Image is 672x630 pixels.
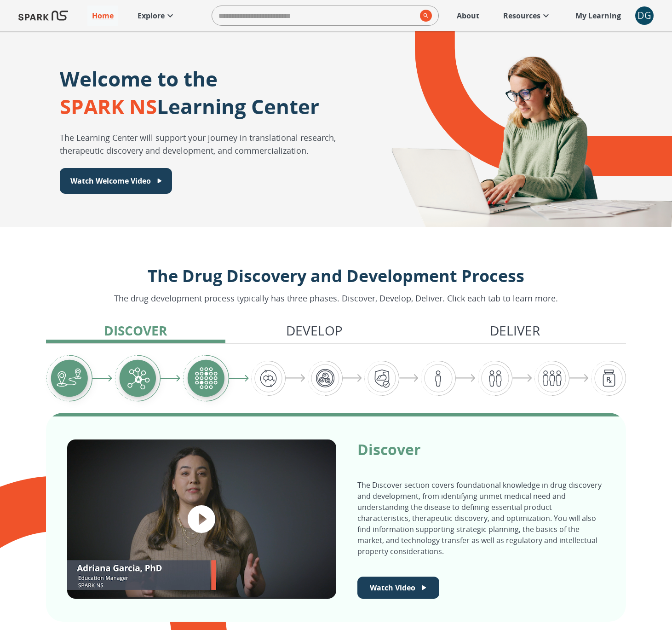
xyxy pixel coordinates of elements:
[60,168,172,194] button: Watch Welcome Video
[46,355,626,402] div: Graphic showing the progression through the Discover, Develop, and Deliver pipeline, highlighting...
[70,175,151,186] p: Watch Welcome Video
[499,6,556,26] a: Resources
[571,6,626,26] a: My Learning
[138,10,165,21] p: Explore
[87,6,118,26] a: Home
[635,6,654,25] button: account of current user
[133,6,180,26] a: Explore
[457,10,479,21] p: About
[370,582,415,593] p: Watch Video
[60,92,157,120] span: SPARK NS
[399,374,419,382] img: arrow-right
[114,264,558,289] p: The Drug Discovery and Development Process
[229,375,249,382] img: arrow-right
[575,10,621,21] p: My Learning
[60,65,319,120] p: Welcome to the Learning Center
[357,439,605,459] p: Discover
[512,374,532,382] img: arrow-right
[569,374,589,382] img: arrow-right
[456,374,476,382] img: arrow-right
[416,6,432,25] button: search
[18,5,68,27] img: Logo of SPARK at Stanford
[67,439,336,599] div: Logo of SPARK NS, featuring the words "Discover: Drug Discovery and Early Planning"
[357,577,439,599] button: Watch Welcome Video
[343,374,362,382] img: arrow-right
[635,6,654,25] div: DG
[114,292,558,305] p: The drug development process typically has three phases. Discover, Develop, Deliver. Click each t...
[503,10,540,21] p: Resources
[104,321,167,340] p: Discover
[286,374,305,382] img: arrow-right
[181,499,222,539] button: play video
[286,321,343,340] p: Develop
[490,321,540,340] p: Deliver
[161,375,180,382] img: arrow-right
[92,10,114,21] p: Home
[452,6,484,26] a: About
[357,480,605,557] p: The Discover section covers foundational knowledge in drug discovery and development, from identi...
[92,375,112,382] img: arrow-right
[60,131,366,157] p: The Learning Center will support your journey in translational research, therapeutic discovery an...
